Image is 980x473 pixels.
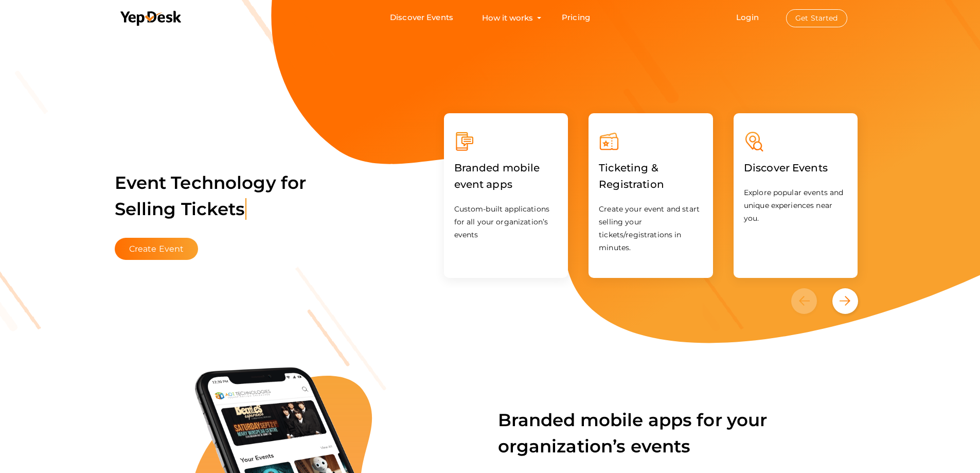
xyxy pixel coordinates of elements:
label: Event Technology for [115,157,307,235]
a: Pricing [562,8,590,27]
label: Ticketing & Registration [599,152,703,200]
p: Custom-built applications for all your organization’s events [454,203,558,241]
button: Get Started [786,9,847,27]
p: Create your event and start selling your tickets/registrations in minutes. [599,203,703,254]
label: Branded mobile apps for your organization’s events [498,407,868,460]
span: Selling Tickets [115,198,246,220]
p: Explore popular events and unique experiences near you. [744,186,848,225]
button: How it works [479,8,536,27]
a: Discover Events [744,164,828,173]
label: Branded mobile event apps [454,152,558,200]
button: Previous [791,288,830,314]
a: Login [736,12,759,22]
a: Discover Events [390,8,453,27]
button: Next [832,288,858,314]
a: Ticketing & Registration [599,180,703,190]
button: Create Event [115,238,199,260]
label: Discover Events [744,152,828,184]
a: Branded mobile event apps [454,180,558,190]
